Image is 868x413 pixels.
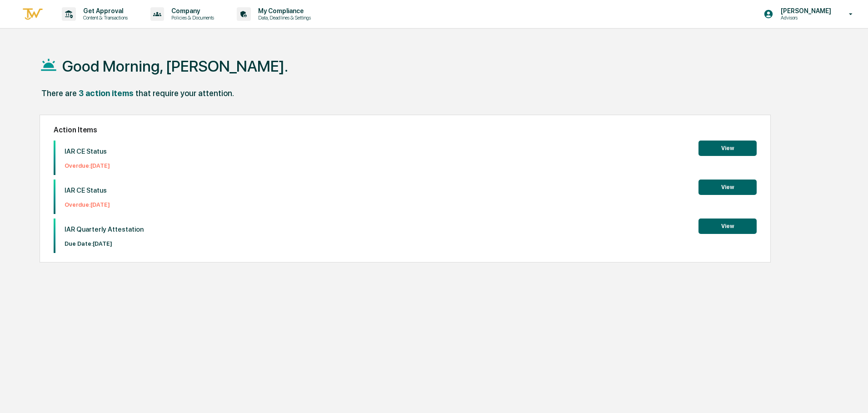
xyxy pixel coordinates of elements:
[698,221,757,230] a: View
[698,219,757,234] button: View
[164,7,219,15] p: Company
[773,7,836,15] p: [PERSON_NAME]
[164,15,219,21] p: Policies & Documents
[773,15,836,21] p: Advisors
[54,126,757,134] h2: Action Items
[135,88,234,98] div: that require your attention.
[76,7,132,15] p: Get Approval
[79,88,134,98] div: 3 action items
[65,201,110,208] p: Overdue: [DATE]
[65,225,144,233] p: IAR Quarterly Attestation
[251,7,315,15] p: My Compliance
[698,182,757,191] a: View
[698,141,757,156] button: View
[22,7,44,22] img: logo
[76,15,132,21] p: Content & Transactions
[698,180,757,195] button: View
[65,147,110,155] p: IAR CE Status
[65,240,144,247] p: Due Date: [DATE]
[65,186,110,194] p: IAR CE Status
[251,15,315,21] p: Data, Deadlines & Settings
[65,162,110,169] p: Overdue: [DATE]
[698,143,757,152] a: View
[41,88,77,98] div: There are
[62,57,288,75] h1: Good Morning, [PERSON_NAME].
